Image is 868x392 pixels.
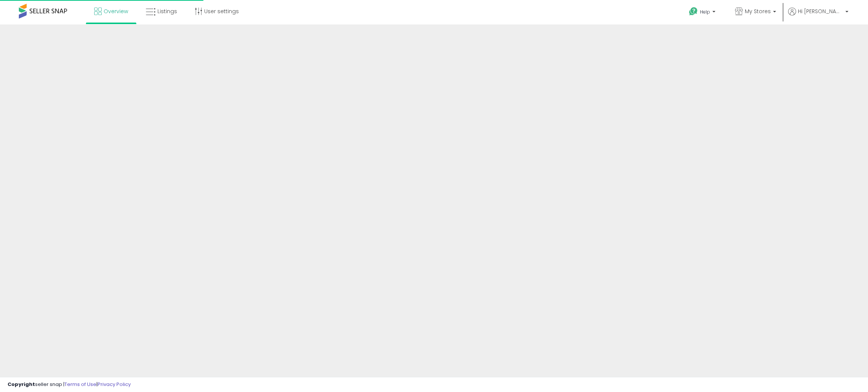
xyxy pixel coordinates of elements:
[798,8,843,15] span: Hi [PERSON_NAME]
[788,8,848,24] a: Hi [PERSON_NAME]
[104,8,128,15] span: Overview
[745,8,771,15] span: My Stores
[700,9,710,15] span: Help
[157,8,177,15] span: Listings
[689,7,698,16] i: Get Help
[683,1,723,24] a: Help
